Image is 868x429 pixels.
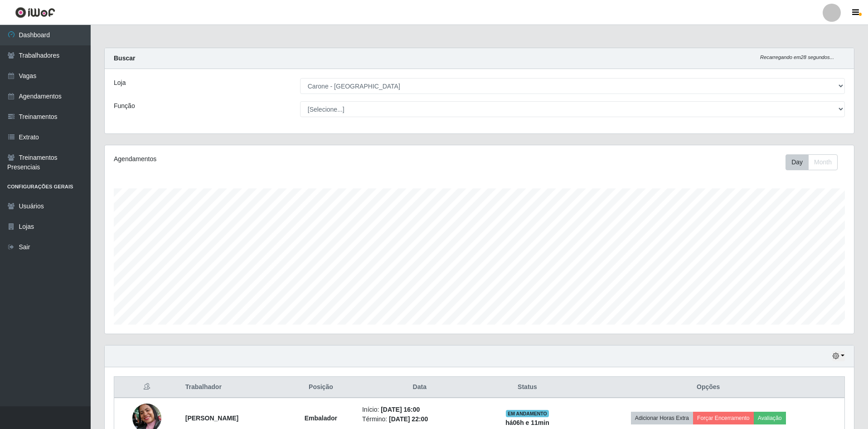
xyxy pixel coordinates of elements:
time: [DATE] 22:00 [389,415,428,423]
button: Forçar Encerramento [693,412,754,424]
strong: [PERSON_NAME] [185,414,238,422]
div: Agendamentos [114,154,411,164]
img: CoreUI Logo [15,7,55,18]
button: Adicionar Horas Extra [631,412,693,424]
div: First group [786,154,838,170]
th: Data [357,377,483,398]
i: Recarregando em 28 segundos... [760,54,834,60]
button: Day [786,154,809,170]
th: Posição [285,377,357,398]
strong: Buscar [114,54,135,62]
th: Status [483,377,572,398]
label: Loja [114,78,126,88]
li: Início: [362,405,477,414]
div: Toolbar with button groups [786,154,845,170]
time: [DATE] 16:00 [381,406,420,413]
strong: Embalador [305,414,337,422]
button: Avaliação [754,412,786,424]
th: Trabalhador [180,377,285,398]
label: Função [114,101,135,111]
li: Término: [362,414,477,424]
strong: há 06 h e 11 min [505,419,549,426]
button: Month [808,154,838,170]
span: EM ANDAMENTO [506,410,549,417]
th: Opções [572,377,844,398]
